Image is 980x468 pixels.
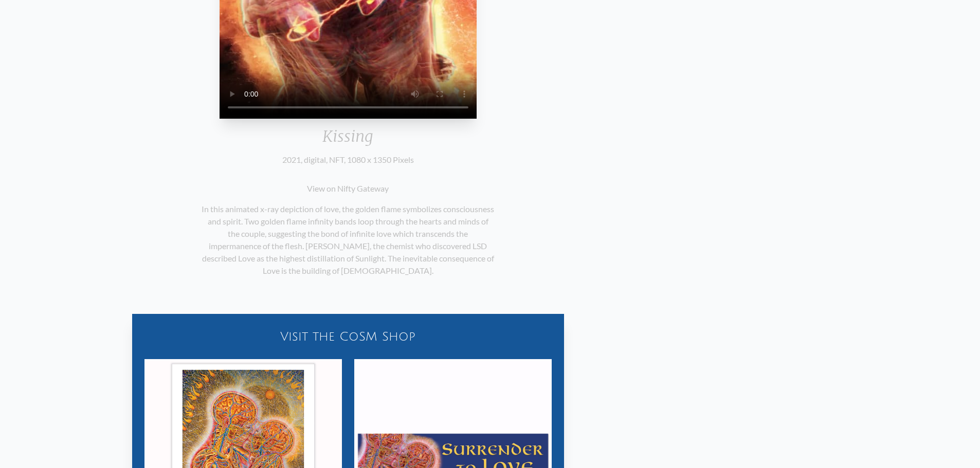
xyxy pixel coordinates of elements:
[220,154,477,166] div: 2021, digital, NFT, 1080 x 1350 Pixels
[220,127,477,154] div: Kissing
[138,320,558,353] a: Visit the CoSM Shop
[202,199,494,281] p: In this animated x-ray depiction of love, the golden flame symbolizes consciousness and spirit. T...
[307,183,389,193] a: View on Nifty Gateway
